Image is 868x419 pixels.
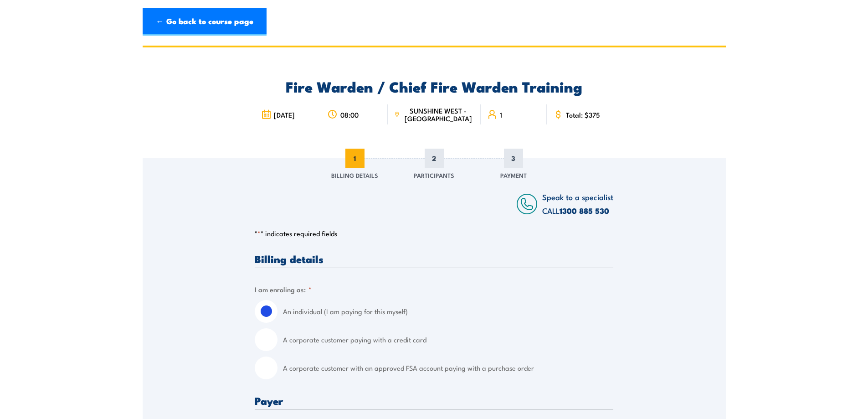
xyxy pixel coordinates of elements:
p: " " indicates required fields [255,229,613,238]
h2: Fire Warden / Chief Fire Warden Training [255,80,613,93]
span: SUNSHINE WEST - [GEOGRAPHIC_DATA] [402,107,474,122]
label: A corporate customer with an approved FSA account paying with a purchase order [283,357,613,379]
h3: Payer [255,395,613,406]
span: [DATE] [274,111,295,119]
a: 1300 885 530 [560,205,609,217]
h3: Billing details [255,253,613,264]
legend: I am enroling as: [255,284,312,295]
span: 08:00 [340,111,359,119]
span: 2 [425,149,444,168]
a: ← Go back to course page [143,8,267,36]
span: 1 [345,149,365,168]
span: Total: $375 [566,111,600,119]
span: Payment [500,171,527,180]
span: Billing Details [331,171,378,180]
span: 3 [504,149,523,168]
label: An individual (I am paying for this myself) [283,300,613,323]
label: A corporate customer paying with a credit card [283,328,613,351]
span: 1 [500,111,502,119]
span: Speak to a specialist CALL [542,191,613,216]
span: Participants [414,171,454,180]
